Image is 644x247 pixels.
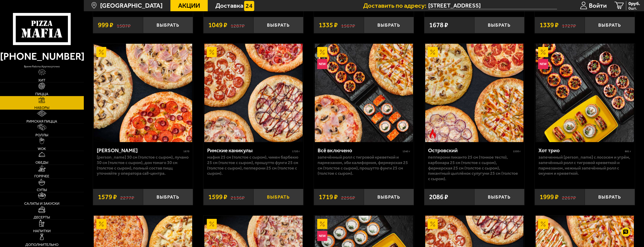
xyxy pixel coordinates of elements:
button: Выбрать [364,17,414,33]
button: Выбрать [143,17,193,33]
span: Салаты и закуски [24,202,59,206]
p: Пепперони Пиканто 25 см (тонкое тесто), Карбонара 25 см (толстое с сыром), Фермерская 25 см (толс... [428,154,521,181]
img: Новинка [538,59,548,69]
span: Доставка [215,2,243,9]
a: АкционныйХет Трик [93,44,193,142]
span: 1579 ₽ [98,194,117,200]
s: 1727 ₽ [562,22,576,29]
span: 1999 ₽ [540,194,559,200]
span: Дополнительно [25,243,58,247]
s: 2267 ₽ [562,194,576,200]
img: Акционный [317,47,327,57]
span: 0 руб. [628,1,640,6]
img: Хот трио [536,44,634,142]
button: Выбрать [474,17,524,33]
img: Островский [425,44,523,142]
span: 1049 ₽ [208,22,227,29]
a: АкционныйНовинкаВсё включено [314,44,414,142]
img: Острое блюдо [428,129,438,139]
button: Выбрать [143,189,193,205]
img: Акционный [317,219,327,229]
span: 881 г [625,150,631,153]
div: [PERSON_NAME] [97,147,182,154]
div: Римские каникулы [207,147,291,154]
span: 1678 ₽ [429,22,448,29]
div: Всё включено [318,147,402,154]
span: Обеды [35,161,48,164]
span: 999 ₽ [98,22,113,29]
p: Мафия 25 см (толстое с сыром), Чикен Барбекю 25 см (толстое с сыром), Прошутто Фунги 25 см (толст... [207,154,300,176]
s: 2256 ₽ [341,194,355,200]
p: Запечённый ролл с тигровой креветкой и пармезаном, Эби Калифорния, Фермерская 25 см (толстое с сы... [318,154,410,176]
span: 1345 г [403,150,410,153]
img: Акционный [538,219,548,229]
span: Роллы [35,133,48,137]
span: 1599 ₽ [208,194,227,200]
span: Десерты [34,215,50,219]
button: Выбрать [253,189,304,205]
button: Выбрать [474,189,524,205]
img: Акционный [207,47,217,57]
img: Акционный [96,47,106,57]
span: 0 шт. [628,6,640,10]
img: Хет Трик [94,44,192,142]
s: 1567 ₽ [341,22,355,29]
div: Хот трио [538,147,624,154]
p: Запеченный [PERSON_NAME] с лососем и угрём, Запечённый ролл с тигровой креветкой и пармезаном, Не... [538,154,631,176]
img: Новинка [317,59,327,69]
img: Римские каникулы [204,44,303,142]
span: WOK [38,147,46,151]
button: Выбрать [364,189,414,205]
button: Выбрать [585,189,635,205]
span: Напитки [33,229,51,233]
button: Выбрать [585,17,635,33]
img: Акционный [96,219,106,229]
s: 2277 ₽ [120,194,134,200]
s: 1287 ₽ [231,22,245,29]
a: АкционныйРимские каникулы [203,44,303,142]
span: Доставить по адресу: [363,2,428,9]
span: 1719 ₽ [319,194,338,200]
span: Римская пицца [26,120,57,123]
span: Пицца [35,92,48,96]
span: Горячее [34,174,49,178]
img: Акционный [428,219,438,229]
div: Островский [428,147,512,154]
img: Новинка [317,231,327,241]
span: 1335 ₽ [319,22,338,29]
span: 1339 ₽ [540,22,559,29]
button: Выбрать [253,17,304,33]
s: 1507 ₽ [117,22,131,29]
span: Хит [38,78,45,82]
input: Ваш адрес доставки [428,2,557,9]
span: Супы [37,188,47,192]
img: Акционный [428,47,438,57]
span: [GEOGRAPHIC_DATA] [100,2,163,9]
span: Войти [589,2,607,9]
span: 1550 г [513,150,521,153]
span: 2086 ₽ [429,194,448,200]
p: [PERSON_NAME] 30 см (толстое с сыром), Лучано 30 см (толстое с сыром), Дон Томаго 30 см (толстое ... [97,154,189,176]
a: АкционныйОстрое блюдоОстровский [424,44,524,142]
img: 15daf4d41897b9f0e9f617042186c801.svg [244,1,254,11]
img: Всё включено [315,44,413,142]
span: Акции [178,2,200,9]
span: 1720 г [292,150,300,153]
s: 2136 ₽ [231,194,245,200]
span: Наборы [34,106,49,110]
a: АкционныйНовинкаХот трио [535,44,635,142]
img: Акционный [538,47,548,57]
span: 1670 [183,150,189,153]
img: Акционный [207,219,217,229]
span: Ленинградская область, Ломоносовский район, Виллозское городское поселение, посёлок Новогорелово,... [428,2,557,9]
